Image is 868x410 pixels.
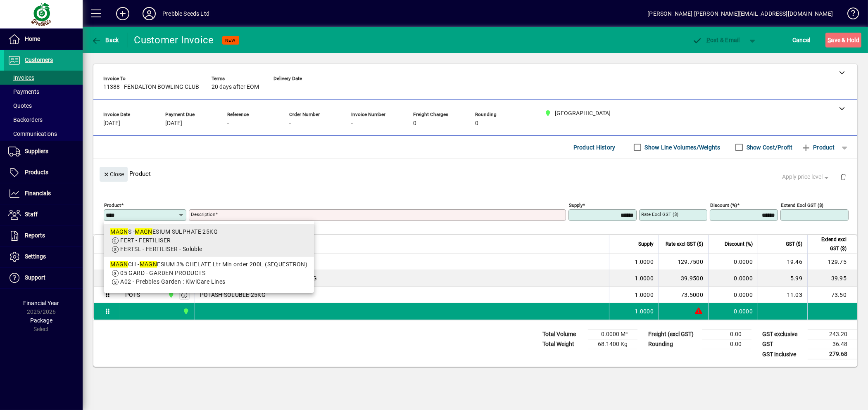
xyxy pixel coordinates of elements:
[635,274,654,282] span: 1.0000
[91,37,119,43] span: Back
[8,116,43,123] span: Backorders
[104,224,314,257] mat-option: MAGNS - MAGNESIUM SULPHATE 25KG
[30,317,52,324] span: Package
[104,202,121,208] mat-label: Product
[745,143,793,152] label: Show Cost/Profit
[786,239,802,249] span: GST ($)
[25,148,48,154] span: Suppliers
[25,253,46,260] span: Settings
[104,257,314,289] mat-option: MAGNCH - MAGNESIUM 3% CHELATE Ltr Min order 200L (SEQUESTRON)
[706,37,710,43] span: P
[25,190,51,197] span: Financials
[103,84,199,90] span: 11388 - FENDALTON BOWLING CLUB
[808,349,857,360] td: 279.68
[708,287,758,303] td: 0.0000
[4,141,83,162] a: Suppliers
[570,140,619,155] button: Product History
[807,270,857,287] td: 39.95
[569,202,583,208] mat-label: Supply
[758,329,808,339] td: GST exclusive
[782,173,830,181] span: Apply price level
[110,228,128,235] em: MAGN
[644,329,702,339] td: Freight (excl GST)
[758,287,807,303] td: 11.03
[790,33,813,47] button: Cancel
[708,270,758,287] td: 0.0000
[165,120,182,127] span: [DATE]
[813,235,847,253] span: Extend excl GST ($)
[25,274,45,281] span: Support
[4,113,83,127] a: Backorders
[808,329,857,339] td: 243.20
[4,29,83,50] a: Home
[273,84,275,90] span: -
[4,183,83,204] a: Financials
[833,173,853,180] app-page-header-button: Delete
[110,260,307,269] div: CH - ESIUM 3% CHELATE Ltr Min order 200L (SEQUESTRON)
[181,307,190,316] span: CHRISTCHURCH
[475,120,478,127] span: 0
[635,291,654,299] span: 1.0000
[166,290,175,299] span: CHRISTCHURCH
[110,261,128,268] em: MAGN
[120,278,226,285] span: A02 - Prebbles Garden : KiwiCare Lines
[103,168,124,181] span: Close
[781,202,823,208] mat-label: Extend excl GST ($)
[4,246,83,267] a: Settings
[24,300,59,306] span: Financial Year
[125,291,140,299] div: POTS
[708,303,758,320] td: 0.0000
[25,232,45,239] span: Reports
[135,228,152,235] em: MAGN
[226,38,236,43] span: NEW
[4,71,83,85] a: Invoices
[688,33,744,47] button: Post & Email
[635,307,654,315] span: 1.0000
[647,7,833,20] div: [PERSON_NAME] [PERSON_NAME][EMAIL_ADDRESS][DOMAIN_NAME]
[4,162,83,183] a: Products
[702,339,751,349] td: 0.00
[83,33,128,47] app-page-header-button: Back
[109,6,136,21] button: Add
[4,268,83,288] a: Support
[758,270,807,287] td: 5.99
[110,228,307,236] div: S - ESIUM SULPHATE 25KG
[588,329,637,339] td: 0.0000 M³
[643,143,721,152] label: Show Line Volumes/Weights
[100,167,128,182] button: Close
[200,291,266,299] span: POTASH SOLUBLE 25KG
[120,237,171,244] span: FERT - FERTILISER
[841,2,858,28] a: Knowledge Base
[413,120,416,127] span: 0
[792,33,811,47] span: Cancel
[25,211,38,218] span: Staff
[162,7,209,20] div: Prebble Seeds Ltd
[779,170,834,185] button: Apply price level
[8,74,34,81] span: Invoices
[666,239,703,249] span: Rate excl GST ($)
[758,349,808,360] td: GST inclusive
[103,120,120,127] span: [DATE]
[807,254,857,270] td: 129.75
[89,33,121,47] button: Back
[641,211,678,217] mat-label: Rate excl GST ($)
[227,120,229,127] span: -
[710,202,737,208] mat-label: Discount (%)
[4,85,83,99] a: Payments
[664,291,703,299] div: 73.5000
[758,254,807,270] td: 19.46
[808,339,857,349] td: 36.48
[120,270,205,276] span: 05 GARD - GARDEN PRODUCTS
[351,120,353,127] span: -
[4,204,83,225] a: Staff
[8,102,32,109] span: Quotes
[289,120,291,127] span: -
[644,339,702,349] td: Rounding
[538,339,588,349] td: Total Weight
[93,159,857,189] div: Product
[8,130,57,137] span: Communications
[538,329,588,339] td: Total Volume
[635,258,654,266] span: 1.0000
[191,211,215,217] mat-label: Description
[702,329,751,339] td: 0.00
